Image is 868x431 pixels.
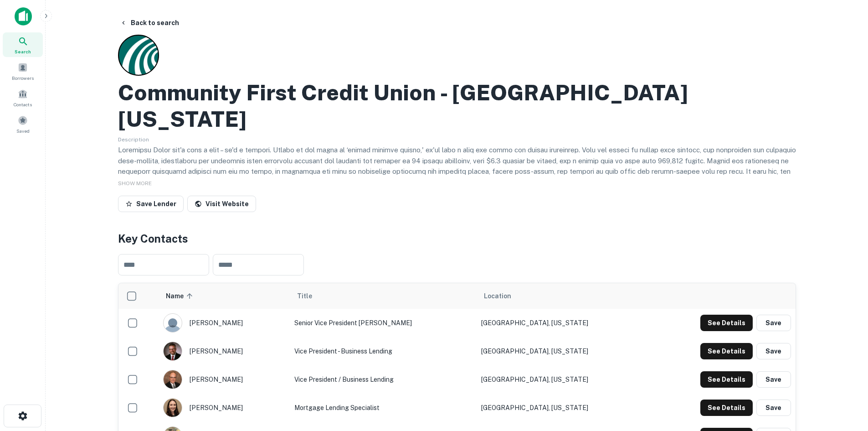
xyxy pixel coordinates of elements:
th: Title [290,283,477,309]
span: Title [297,291,324,301]
p: Loremipsu Dolor sit'a cons a elit – se'd e tempori. Utlabo et dol magna al ‘enimad minimve quisno... [118,145,796,209]
td: [GEOGRAPHIC_DATA], [US_STATE] [477,337,648,365]
span: SHOW MORE [118,180,152,187]
h2: Community First Credit Union - [GEOGRAPHIC_DATA] [US_STATE] [118,79,796,132]
button: See Details [700,371,753,388]
td: Vice President - Business Lending [290,337,477,365]
iframe: Chat Widget [822,358,868,402]
a: Borrowers [3,59,43,83]
span: Contacts [14,101,32,108]
td: [GEOGRAPHIC_DATA], [US_STATE] [477,309,648,337]
a: Saved [3,112,43,136]
span: Location [484,291,511,301]
button: Save [756,315,791,331]
div: [PERSON_NAME] [163,313,285,332]
button: See Details [700,400,753,416]
td: [GEOGRAPHIC_DATA], [US_STATE] [477,365,648,394]
div: [PERSON_NAME] [163,342,285,361]
td: Vice President / Business Lending [290,365,477,394]
a: Search [3,32,43,57]
a: Contacts [3,85,43,110]
span: Description [118,136,149,143]
img: 1623768312341 [164,399,182,417]
button: Save [756,400,791,416]
button: Back to search [116,15,183,31]
button: Save [756,371,791,388]
td: Senior Vice President [PERSON_NAME] [290,309,477,337]
span: Name [166,291,195,301]
button: Save Lender [118,196,184,212]
div: [PERSON_NAME] [163,370,285,389]
span: Search [15,48,31,55]
button: See Details [700,315,753,331]
td: [GEOGRAPHIC_DATA], [US_STATE] [477,394,648,422]
button: Save [756,343,791,359]
th: Location [477,283,648,309]
span: Borrowers [12,74,34,82]
td: Mortgage Lending Specialist [290,394,477,422]
img: capitalize-icon.png [15,7,32,26]
button: See Details [700,343,753,359]
div: [PERSON_NAME] [163,398,285,417]
span: Saved [16,127,30,135]
h4: Key Contacts [118,230,796,247]
img: 1516761857032 [164,342,182,360]
img: 9c8pery4andzj6ohjkjp54ma2 [164,314,182,332]
img: 1516977238349 [164,370,182,389]
a: Visit Website [187,196,256,212]
th: Name [159,283,290,309]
